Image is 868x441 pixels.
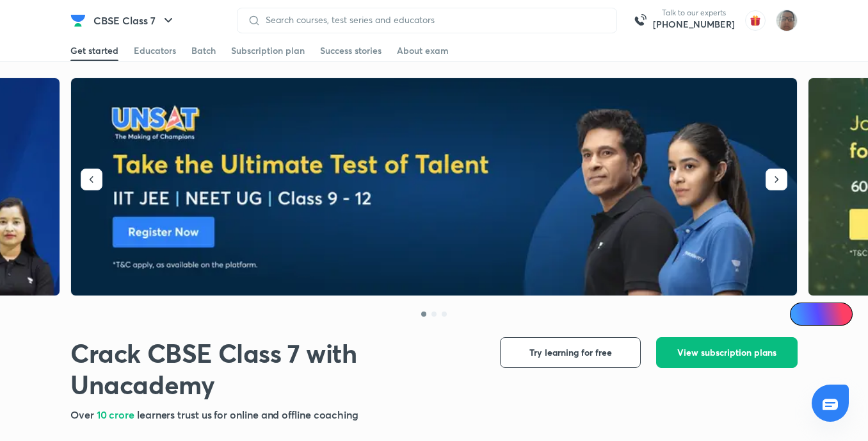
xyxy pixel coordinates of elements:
div: Get started [70,44,118,57]
h1: Crack CBSE Class 7 with Unacademy [70,337,479,400]
a: Subscription plan [231,40,305,61]
a: Get started [70,40,118,61]
img: call-us [627,8,653,33]
input: Search courses, test series and educators [261,15,606,25]
a: Ai Doubts [790,303,853,326]
div: About exam [397,44,449,57]
span: Over [70,408,97,421]
a: About exam [397,40,449,61]
img: avatar [745,10,766,31]
span: Try learning for free [529,346,612,359]
a: [PHONE_NUMBER] [653,18,735,31]
span: Ai Doubts [811,309,845,319]
a: Success stories [320,40,382,61]
span: 10 crore [97,408,137,421]
img: Company Logo [70,13,86,28]
p: Talk to our experts [653,8,735,18]
div: Success stories [320,44,382,57]
a: Educators [134,40,176,61]
div: Subscription plan [231,44,305,57]
button: View subscription plans [656,337,798,368]
button: Try learning for free [500,337,641,368]
span: learners trust us for online and offline coaching [137,408,358,421]
div: Batch [191,44,216,57]
a: Batch [191,40,216,61]
img: Icon [798,309,808,319]
div: Educators [134,44,176,57]
span: View subscription plans [677,346,776,359]
button: CBSE Class 7 [86,8,184,33]
img: Vinayak Mishra [776,10,798,31]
